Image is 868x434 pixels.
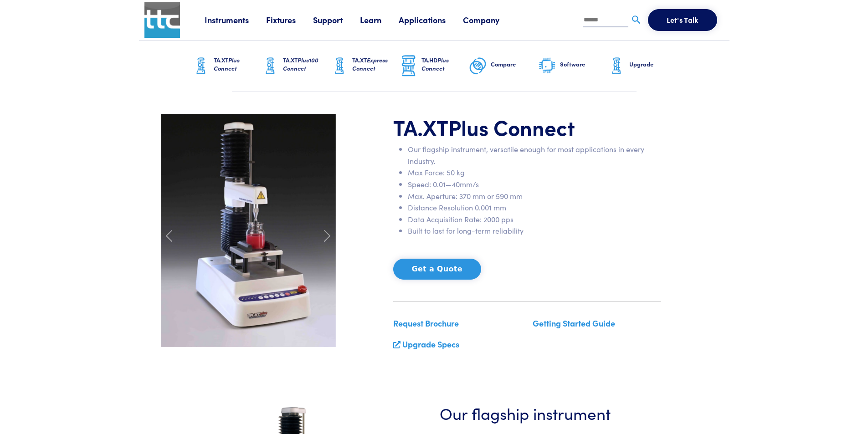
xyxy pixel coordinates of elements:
span: Plus Connect [421,56,449,72]
h6: Software [560,60,607,68]
a: Fixtures [266,14,313,26]
img: ta-xt-graphic.png [192,55,210,77]
img: carousel-ta-xt-plus-bloom.jpg [161,114,336,347]
button: Get a Quote [393,259,481,280]
a: Support [313,14,360,26]
li: Built to last for long-term reliability [408,225,661,237]
img: software-graphic.png [538,56,556,76]
span: Plus100 Connect [283,56,318,72]
li: Max Force: 50 kg [408,167,661,179]
li: Our flagship instrument, versatile enough for most applications in every industry. [408,143,661,167]
li: Max. Aperture: 370 mm or 590 mm [408,190,661,202]
img: ta-xt-graphic.png [607,55,626,77]
a: TA.HDPlus Connect [400,41,469,92]
a: TA.XTPlus100 Connect [261,41,330,92]
a: Software [538,41,607,92]
a: Company [463,14,517,26]
span: Express Connect [352,56,388,72]
a: Learn [360,14,399,26]
h6: Upgrade [629,60,677,68]
li: Distance Resolution 0.001 mm [408,202,661,214]
li: Speed: 0.01—40mm/s [408,179,661,190]
span: Plus Connect [214,56,240,72]
a: Request Brochure [393,317,459,329]
h6: TA.HD [421,56,469,72]
img: ta-hd-graphic.png [400,54,418,78]
h6: TA.XT [283,56,330,72]
h1: TA.XT [393,114,661,140]
img: ta-xt-graphic.png [261,55,279,77]
a: Instruments [205,14,266,26]
img: ta-xt-graphic.png [330,55,349,77]
span: Plus Connect [448,112,575,141]
a: Applications [399,14,463,26]
a: Upgrade Specs [402,338,459,350]
h6: TA.XT [352,56,400,72]
h6: Compare [491,60,538,68]
a: Getting Started Guide [533,317,615,329]
a: TA.XTPlus Connect [192,41,261,92]
h6: TA.XT [214,56,261,72]
button: Let's Talk [648,9,717,31]
img: compare-graphic.png [469,55,487,77]
img: ttc_logo_1x1_v1.0.png [144,2,180,38]
a: Compare [469,41,538,92]
li: Data Acquisition Rate: 2000 pps [408,214,661,225]
a: Upgrade [607,41,677,92]
h3: Our flagship instrument [440,402,615,424]
a: TA.XTExpress Connect [330,41,400,92]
